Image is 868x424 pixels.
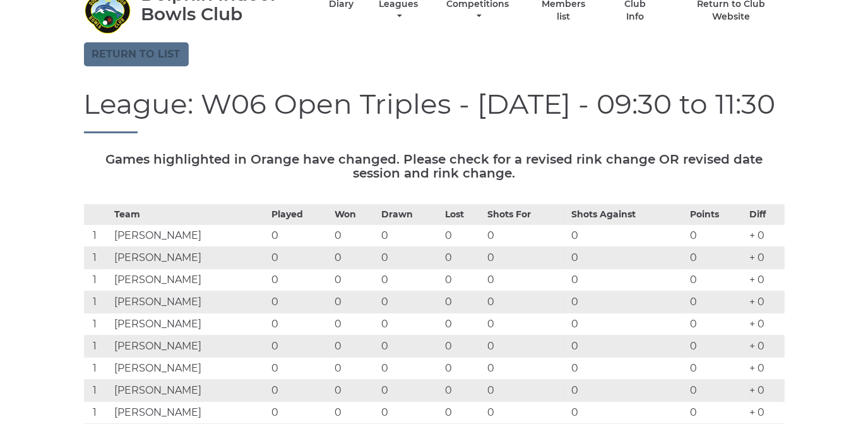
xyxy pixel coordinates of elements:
[568,205,687,225] th: Shots Against
[84,152,785,180] h5: Games highlighted in Orange have changed. Please check for a revised rink change OR revised date ...
[568,358,687,380] td: 0
[746,358,785,380] td: + 0
[84,313,112,336] td: 1
[442,205,484,225] th: Lost
[442,247,484,269] td: 0
[378,313,442,336] td: 0
[268,336,332,358] td: 0
[484,336,568,358] td: 0
[111,205,268,225] th: Team
[746,269,785,291] td: + 0
[746,291,785,313] td: + 0
[111,269,268,291] td: [PERSON_NAME]
[568,380,687,402] td: 0
[378,247,442,269] td: 0
[331,205,378,225] th: Won
[378,225,442,247] td: 0
[746,313,785,336] td: + 0
[484,380,568,402] td: 0
[568,336,687,358] td: 0
[331,291,378,313] td: 0
[568,225,687,247] td: 0
[442,291,484,313] td: 0
[111,247,268,269] td: [PERSON_NAME]
[331,358,378,380] td: 0
[687,313,746,336] td: 0
[268,269,332,291] td: 0
[268,358,332,380] td: 0
[268,380,332,402] td: 0
[484,358,568,380] td: 0
[484,225,568,247] td: 0
[378,402,442,424] td: 0
[84,336,112,358] td: 1
[111,380,268,402] td: [PERSON_NAME]
[378,269,442,291] td: 0
[84,225,112,247] td: 1
[442,402,484,424] td: 0
[378,380,442,402] td: 0
[484,313,568,336] td: 0
[84,291,112,313] td: 1
[111,291,268,313] td: [PERSON_NAME]
[331,336,378,358] td: 0
[378,336,442,358] td: 0
[687,291,746,313] td: 0
[268,313,332,336] td: 0
[378,358,442,380] td: 0
[84,380,112,402] td: 1
[268,402,332,424] td: 0
[568,402,687,424] td: 0
[687,358,746,380] td: 0
[687,269,746,291] td: 0
[111,402,268,424] td: [PERSON_NAME]
[378,291,442,313] td: 0
[331,247,378,269] td: 0
[746,380,785,402] td: + 0
[687,380,746,402] td: 0
[268,247,332,269] td: 0
[484,402,568,424] td: 0
[746,225,785,247] td: + 0
[442,358,484,380] td: 0
[84,269,112,291] td: 1
[687,336,746,358] td: 0
[484,247,568,269] td: 0
[687,205,746,225] th: Points
[268,291,332,313] td: 0
[331,380,378,402] td: 0
[331,269,378,291] td: 0
[746,205,785,225] th: Diff
[442,225,484,247] td: 0
[84,358,112,380] td: 1
[568,269,687,291] td: 0
[111,358,268,380] td: [PERSON_NAME]
[484,291,568,313] td: 0
[111,336,268,358] td: [PERSON_NAME]
[268,225,332,247] td: 0
[484,205,568,225] th: Shots For
[268,205,332,225] th: Played
[331,402,378,424] td: 0
[84,402,112,424] td: 1
[687,402,746,424] td: 0
[84,247,112,269] td: 1
[746,336,785,358] td: + 0
[84,88,785,133] h1: League: W06 Open Triples - [DATE] - 09:30 to 11:30
[442,336,484,358] td: 0
[442,269,484,291] td: 0
[111,313,268,336] td: [PERSON_NAME]
[84,42,189,66] a: Return to list
[442,313,484,336] td: 0
[568,291,687,313] td: 0
[378,205,442,225] th: Drawn
[111,225,268,247] td: [PERSON_NAME]
[687,225,746,247] td: 0
[442,380,484,402] td: 0
[331,313,378,336] td: 0
[484,269,568,291] td: 0
[687,247,746,269] td: 0
[568,247,687,269] td: 0
[746,402,785,424] td: + 0
[568,313,687,336] td: 0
